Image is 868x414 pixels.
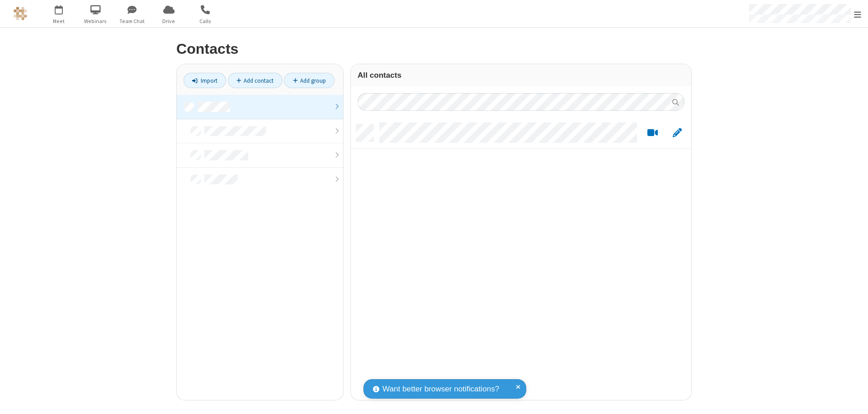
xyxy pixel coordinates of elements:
span: Calls [189,17,222,25]
span: Drive [152,17,186,25]
button: Edit [668,127,686,139]
a: Add group [284,73,335,88]
iframe: Chat [845,390,861,408]
button: Start a video meeting [644,127,661,139]
span: Meet [42,17,76,25]
a: Add contact [228,73,283,88]
a: Import [184,73,226,88]
h3: All contacts [358,71,684,80]
h2: Contacts [176,41,692,57]
span: Webinars [79,17,113,25]
img: QA Selenium DO NOT DELETE OR CHANGE [14,7,27,20]
div: grid [351,118,691,400]
span: Want better browser notifications? [382,383,499,395]
span: Team Chat [115,17,149,25]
